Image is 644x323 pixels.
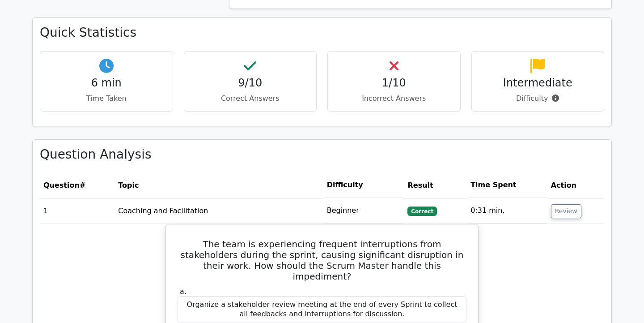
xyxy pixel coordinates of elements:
h3: Quick Statistics [40,25,604,40]
th: # [40,172,114,198]
span: Question [43,181,80,189]
th: Time Spent [467,172,547,198]
th: Difficulty [323,172,404,198]
p: Difficulty [479,93,597,104]
div: Organize a stakeholder review meeting at the end of every Sprint to collect all feedbacks and int... [178,296,466,323]
td: 1 [40,198,114,224]
h4: Intermediate [479,77,597,90]
h4: 1/10 [335,77,453,90]
th: Result [404,172,467,198]
p: Correct Answers [191,93,309,104]
h4: 9/10 [191,77,309,90]
p: Incorrect Answers [335,93,453,104]
td: Beginner [323,198,404,224]
th: Action [547,172,604,198]
h4: 6 min [47,77,165,90]
h3: Question Analysis [40,147,604,162]
h5: The team is experiencing frequent interruptions from stakeholders during the sprint, causing sign... [177,239,467,282]
span: Correct [407,207,436,215]
th: Topic [114,172,323,198]
span: a. [180,287,186,296]
button: Review [551,204,581,218]
td: Coaching and Facilitation [114,198,323,224]
p: Time Taken [47,93,165,104]
td: 0:31 min. [467,198,547,224]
